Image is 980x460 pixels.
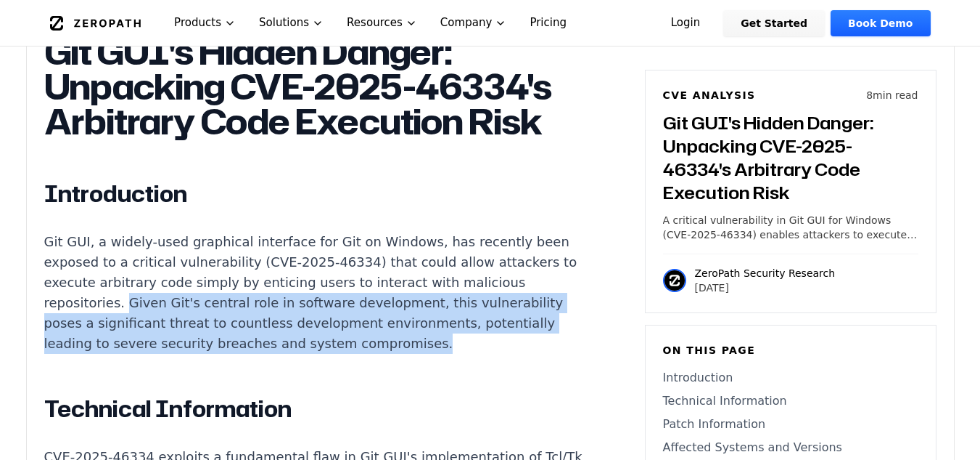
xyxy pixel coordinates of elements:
h2: Technical Information [44,395,584,424]
a: Login [654,10,718,36]
a: Technical Information [663,392,918,410]
p: [DATE] [695,281,836,295]
a: Get Started [723,10,825,36]
h3: Git GUI's Hidden Danger: Unpacking CVE-2025-46334's Arbitrary Code Execution Risk [663,111,918,204]
p: Git GUI, a widely-used graphical interface for Git on Windows, has recently been exposed to a cri... [44,232,584,354]
a: Book Demo [831,10,930,36]
h6: On this page [663,343,918,358]
h2: Introduction [44,179,584,209]
a: Introduction [663,369,918,387]
a: Affected Systems and Versions [663,439,918,456]
h6: CVE Analysis [663,88,756,102]
p: 8 min read [866,88,918,102]
img: ZeroPath Security Research [663,269,686,292]
p: ZeroPath Security Research [695,266,836,281]
h1: Git GUI's Hidden Danger: Unpacking CVE-2025-46334's Arbitrary Code Execution Risk [44,34,584,139]
a: Patch Information [663,416,918,433]
p: A critical vulnerability in Git GUI for Windows (CVE-2025-46334) enables attackers to execute arb... [663,213,918,242]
